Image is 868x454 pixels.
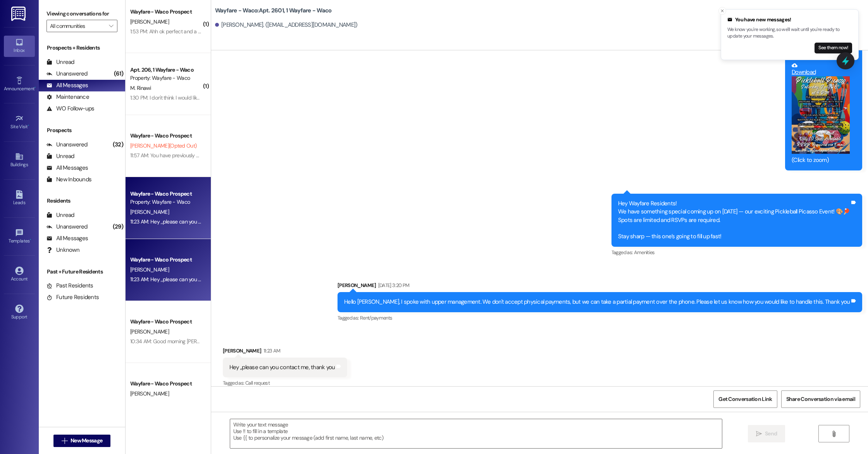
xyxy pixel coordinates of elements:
[28,123,29,128] span: •
[46,58,74,66] div: Unread
[223,377,348,389] div: Tagged as:
[39,44,125,52] div: Prospects + Residents
[130,74,202,82] div: Property: Wayfare - Waco
[338,281,862,292] div: [PERSON_NAME]
[4,112,35,133] a: Site Visit •
[62,438,67,444] i: 
[727,16,852,24] div: You have new messages!
[781,390,860,408] button: Share Conversation via email
[718,7,726,15] button: Close toast
[46,152,74,160] div: Unread
[792,156,850,164] div: (Click to zoom)
[4,226,35,247] a: Templates •
[223,347,348,358] div: [PERSON_NAME]
[112,68,125,80] div: (61)
[130,318,202,326] div: Wayfare - Waco Prospect
[713,390,777,408] button: Get Conversation Link
[130,328,169,335] span: [PERSON_NAME]
[53,435,111,447] button: New Message
[792,62,850,76] a: Download
[39,126,125,134] div: Prospects
[46,164,88,172] div: All Messages
[46,211,74,219] div: Unread
[130,152,537,159] div: 11:57 AM: You have previously opted out of receiving texts from this thread, so we will not be ab...
[618,199,850,241] div: Hey Wayfare Residents! We have something special coming up on [DATE] — our exciting Pickleball Pi...
[727,26,852,40] p: We know you're working, so we'll wait until you're ready to update your messages.
[46,93,89,101] div: Maintenance
[338,312,862,323] div: Tagged as:
[46,293,99,301] div: Future Residents
[130,218,248,225] div: 11:23 AM: Hey ,,please can you contact me, thank you
[718,395,772,403] span: Get Conversation Link
[30,237,31,242] span: •
[130,190,202,198] div: Wayfare - Waco Prospect
[39,268,125,276] div: Past + Future Residents
[344,298,850,306] div: Hello [PERSON_NAME], I spoke with upper management. We don't accept physical payments, but we can...
[262,347,281,355] div: 11:23 AM
[4,264,35,285] a: Account
[130,390,169,397] span: [PERSON_NAME]
[39,197,125,205] div: Residents
[130,208,169,215] span: [PERSON_NAME]
[130,18,169,25] span: [PERSON_NAME]
[831,431,837,437] i: 
[130,380,202,388] div: Wayfare - Waco Prospect
[46,8,117,20] label: Viewing conversations for
[130,266,169,273] span: [PERSON_NAME]
[4,150,35,171] a: Buildings
[71,437,102,445] span: New Message
[46,175,91,184] div: New Inbounds
[229,363,335,371] div: Hey ,,please can you contact me, thank you
[111,221,125,233] div: (29)
[130,198,202,206] div: Property: Wayfare - Waco
[46,234,88,242] div: All Messages
[130,8,202,16] div: Wayfare - Waco Prospect
[109,23,113,29] i: 
[815,43,852,53] button: See them now!
[634,249,655,256] span: Amenities
[130,276,248,283] div: 11:23 AM: Hey ,,please can you contact me, thank you
[130,28,575,35] div: 1:53 PM: Ahh ok perfect and a couple more question. When do I give you my esa letter for my pup a...
[245,380,270,386] span: Call request
[4,188,35,209] a: Leads
[34,85,36,90] span: •
[748,425,785,442] button: Send
[46,70,88,78] div: Unanswered
[130,142,196,149] span: [PERSON_NAME] (Opted Out)
[130,132,202,140] div: Wayfare - Waco Prospect
[130,256,202,264] div: Wayfare - Waco Prospect
[786,395,855,403] span: Share Conversation via email
[46,141,88,149] div: Unanswered
[215,21,358,29] div: [PERSON_NAME]. ([EMAIL_ADDRESS][DOMAIN_NAME])
[46,246,79,254] div: Unknown
[4,36,35,57] a: Inbox
[765,430,777,438] span: Send
[46,81,88,89] div: All Messages
[111,139,125,151] div: (32)
[792,76,850,154] button: Zoom image
[46,282,93,290] div: Past Residents
[376,281,410,289] div: [DATE] 3:20 PM
[50,20,105,32] input: All communities
[130,66,202,74] div: Apt. 206, 1 Wayfare - Waco
[130,94,718,101] div: 1:30 PM: I don't think I would like to risk that, especially since I am allergic to fire ants and...
[130,338,772,345] div: 10:34 AM: Good morning [PERSON_NAME], I wanted to touch base with you and see if you were still i...
[4,302,35,323] a: Support
[46,223,88,231] div: Unanswered
[215,7,332,15] b: Wayfare - Waco: Apt. 2601, 1 Wayfare - Waco
[130,84,151,91] span: M. Rinawi
[11,7,27,21] img: ResiDesk Logo
[611,247,862,258] div: Tagged as:
[756,431,762,437] i: 
[46,105,94,113] div: WO Follow-ups
[360,315,393,321] span: Rent/payments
